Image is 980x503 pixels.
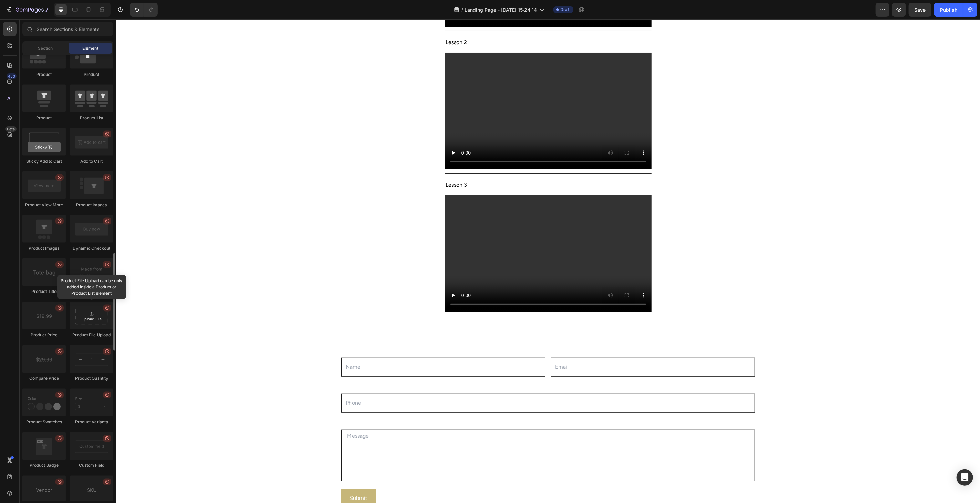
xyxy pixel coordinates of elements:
[5,126,17,132] div: Beta
[22,115,66,121] div: Product
[45,6,48,14] p: 7
[130,3,158,17] div: Undo/Redo
[225,470,260,488] button: Submit
[22,245,66,251] div: Product Images
[70,71,113,78] div: Product
[70,202,113,208] div: Product Images
[22,202,66,208] div: Product View More
[225,338,429,357] input: Name
[22,158,66,165] div: Sticky Add to Cart
[465,6,537,13] span: Landing Page - [DATE] 15:24:14
[435,338,639,357] input: Email
[3,3,51,17] button: 7
[70,289,113,295] div: Product Description
[225,327,429,339] div: Name
[22,419,66,425] div: Product Swatches
[330,20,351,26] span: Lesson 2
[940,6,957,13] div: Publish
[22,71,66,78] div: Product
[70,463,113,469] div: Custom Field
[70,245,113,251] div: Dynamic Checkout
[329,160,352,172] div: Rich Text Editor. Editing area: main
[38,45,53,51] span: Section
[22,332,66,338] div: Product Price
[329,33,535,150] video: Video
[560,7,571,13] span: Draft
[70,332,113,338] div: Product File Upload
[461,6,463,13] span: /
[330,162,351,169] span: Lesson 3
[225,374,639,393] input: Phone
[934,3,963,17] button: Publish
[234,474,252,484] div: Submit
[70,376,113,382] div: Product Quantity
[915,7,926,13] span: Save
[957,469,973,486] div: Open Intercom Messenger
[225,363,639,374] div: Phone
[70,419,113,425] div: Product Variants
[7,73,17,79] div: 450
[22,289,66,295] div: Product Title
[329,176,535,293] video: Video
[82,45,98,51] span: Element
[116,19,980,503] iframe: Design area
[225,399,639,410] div: Message
[70,158,113,165] div: Add to Cart
[22,376,66,382] div: Compare Price
[435,327,639,339] div: Email
[22,463,66,469] div: Product Badge
[70,115,113,121] div: Product List
[909,3,931,17] button: Save
[22,22,113,36] input: Search Sections & Elements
